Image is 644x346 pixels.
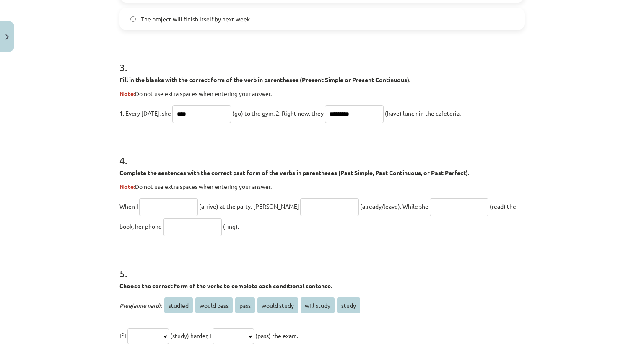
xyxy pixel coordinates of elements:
input: The project will finish itself by next week. [130,16,136,22]
span: (pass) the exam. [255,332,298,339]
strong: Fill in the blanks with the correct form of the verb in parentheses (Present Simple or Present Co... [119,76,410,83]
span: When I [119,202,138,210]
span: (go) to the gym. 2. Right now, they [232,109,324,117]
span: will study [301,297,335,313]
span: Pieejamie vārdi: [119,302,162,309]
span: would study [257,297,298,313]
span: (have) lunch in the cafeteria. [385,109,461,117]
strong: Note: [119,90,135,97]
span: study [337,297,360,313]
span: If I [119,332,126,339]
p: Do not use extra spaces when entering your answer. [119,89,525,98]
img: icon-close-lesson-0947bae3869378f0d4975bcd49f059093ad1ed9edebbc8119c70593378902aed.svg [5,34,9,40]
strong: Choose the correct form of the verbs to complete each conditional sentence. [119,282,332,289]
span: (study) harder, I [170,332,211,339]
h1: 5 . [119,253,525,279]
span: would pass [195,297,233,313]
span: studied [164,297,193,313]
strong: Complete the sentences with the correct past form of the verbs in parentheses (Past Simple, Past ... [119,169,469,176]
span: (already/leave). While she [360,202,428,210]
span: 1. Every [DATE], she [119,109,171,117]
h1: 4 . [119,140,525,166]
p: Do not use extra spaces when entering your answer. [119,182,525,191]
span: The project will finish itself by next week. [141,15,251,23]
strong: Note: [119,183,135,190]
span: (ring). [223,222,239,230]
h1: 3 . [119,47,525,73]
span: pass [235,297,255,313]
span: (arrive) at the party, [PERSON_NAME] [199,202,299,210]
